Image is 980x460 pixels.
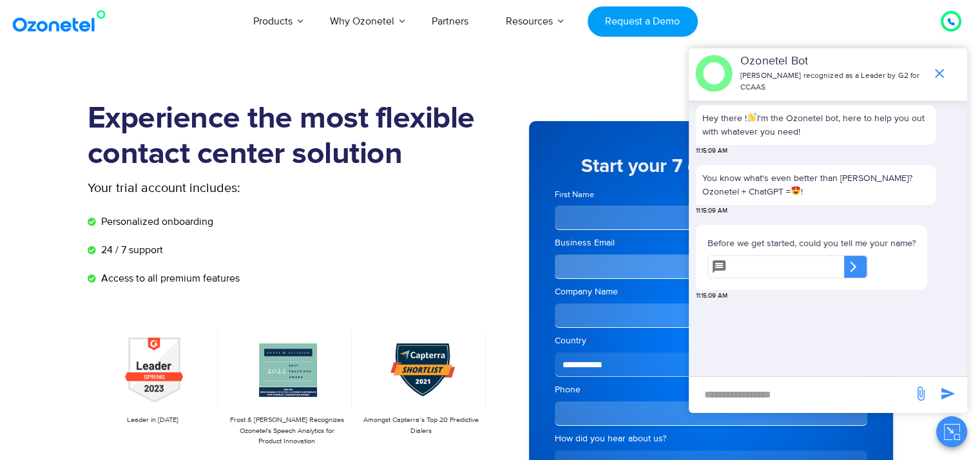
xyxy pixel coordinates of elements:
p: Amongst Capterra’s Top 20 Predictive Dialers [362,415,479,436]
img: 👋 [747,113,756,122]
p: Leader in [DATE] [94,415,211,426]
span: 11:15:09 AM [696,206,727,216]
button: Close chat [936,416,967,447]
p: Your trial account includes: [88,178,394,198]
span: send message [935,381,961,407]
p: Before we get started, could you tell me your name? [707,236,916,250]
label: First Name [555,189,707,201]
label: Business Email [555,236,867,249]
span: 24 / 7 support [98,242,163,258]
img: 😍 [791,186,800,195]
span: end chat or minimize [927,61,952,86]
p: You know what's even better than [PERSON_NAME]? Ozonetel + ChatGPT = ! [702,171,930,198]
span: Personalized onboarding [98,214,213,229]
span: send message [908,381,934,407]
p: Frost & [PERSON_NAME] Recognizes Ozonetel's Speech Analytics for Product Innovation [228,415,345,447]
label: Company Name [555,285,867,298]
p: Ozonetel Bot [740,53,925,70]
h1: Experience the most flexible contact center solution [88,101,490,172]
span: Access to all premium features [98,271,240,286]
p: [PERSON_NAME] recognized as a Leader by G2 for CCAAS [740,70,925,93]
h5: Start your 7 day free trial now [555,157,867,176]
span: 11:15:09 AM [696,146,727,156]
p: Hey there ! I'm the Ozonetel bot, here to help you out with whatever you need! [702,111,930,139]
div: new-msg-input [695,383,907,407]
label: Country [555,334,867,347]
span: 11:15:09 AM [696,291,727,301]
img: header [695,55,733,92]
a: Request a Demo [588,6,698,37]
label: How did you hear about us? [555,432,867,445]
label: Phone [555,383,867,396]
